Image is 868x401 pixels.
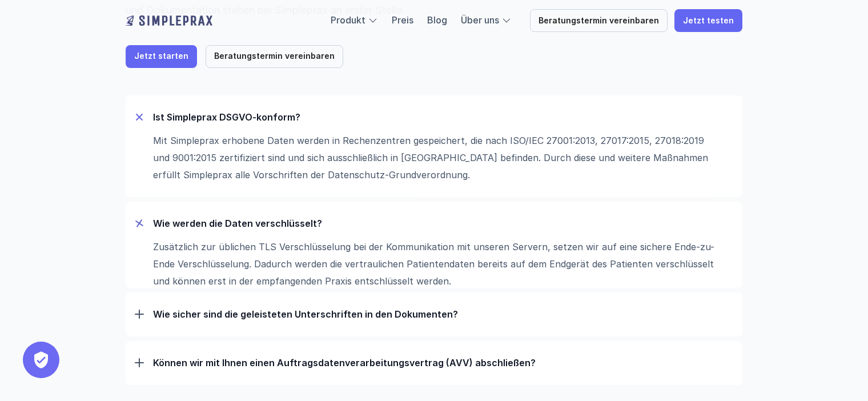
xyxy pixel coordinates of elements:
p: Jetzt testen [683,16,734,26]
a: Beratungstermin vereinbaren [206,45,343,68]
a: Jetzt starten [126,45,197,68]
p: Jetzt starten [134,51,188,61]
p: Zusätzlich zur üblichen TLS Verschlüsselung bei der Kommunikation mit unseren Servern, setzen wir... [153,238,722,290]
p: Beratungstermin vereinbaren [539,16,659,26]
a: Preis [392,14,413,26]
p: Wie sicher sind die geleisteten Unterschriften in den Dokumenten? [153,308,733,320]
p: Wie werden die Daten verschlüsselt? [153,218,733,229]
a: Blog [427,14,447,26]
p: Beratungstermin vereinbaren [214,51,335,61]
a: Über uns [461,14,499,26]
a: Produkt [331,14,365,26]
p: Ist Simpleprax DSGVO-konform? [153,111,733,123]
a: Beratungstermin vereinbaren [530,9,668,32]
p: Mit Simpleprax erhobene Daten werden in Rechenzentren gespeichert, die nach ISO/IEC 27001:2013, 2... [153,132,722,183]
a: Jetzt testen [674,9,742,32]
p: Können wir mit Ihnen einen Auftrags­daten­verarbeitungs­vertrag (AVV) abschließen? [153,357,733,368]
